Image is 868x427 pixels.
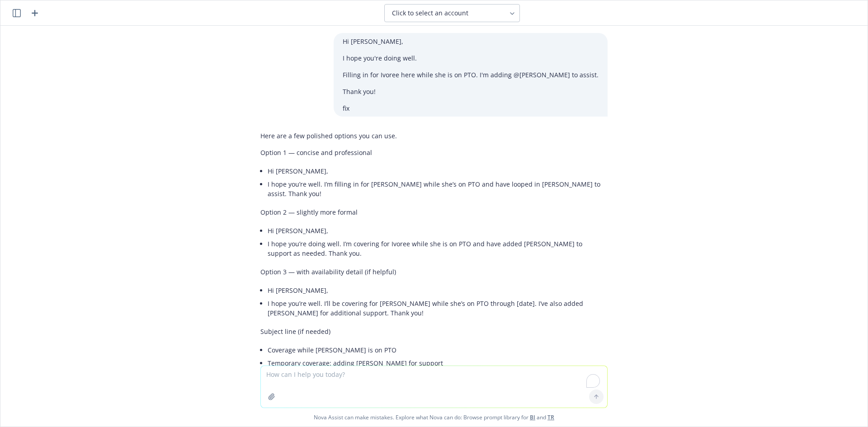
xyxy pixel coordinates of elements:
[268,357,608,370] li: Temporary coverage: adding [PERSON_NAME] for support
[4,408,864,427] span: Nova Assist can make mistakes. Explore what Nova can do: Browse prompt library for and
[268,343,608,357] li: Coverage while [PERSON_NAME] is on PTO
[260,327,608,336] p: Subject line (if needed)
[343,103,599,113] p: fix
[260,267,608,277] p: Option 3 — with availability detail (if helpful)
[268,297,608,319] li: I hope you’re well. I’ll be covering for [PERSON_NAME] while she’s on PTO through [date]. I’ve al...
[268,224,608,237] li: Hi [PERSON_NAME],
[268,237,608,260] li: I hope you’re doing well. I’m covering for Ivoree while she is on PTO and have added [PERSON_NAME...
[260,148,608,157] p: Option 1 — concise and professional
[260,207,608,217] p: Option 2 — slightly more formal
[261,366,607,408] textarea: To enrich screen reader interactions, please activate Accessibility in Grammarly extension settings
[384,4,520,22] button: Click to select an account
[343,53,599,63] p: I hope you're doing well.
[343,70,599,80] p: Filling in for Ivoree here while she is on PTO. I'm adding @[PERSON_NAME] to assist.
[547,413,554,421] a: TR
[260,131,608,141] p: Here are a few polished options you can use.
[530,413,535,421] a: BI
[343,87,599,96] p: Thank you!
[268,284,608,297] li: Hi [PERSON_NAME],
[392,9,468,18] span: Click to select an account
[268,164,608,178] li: Hi [PERSON_NAME],
[343,37,599,46] p: Hi [PERSON_NAME],
[268,178,608,200] li: I hope you’re well. I’m filling in for [PERSON_NAME] while she’s on PTO and have looped in [PERSO...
